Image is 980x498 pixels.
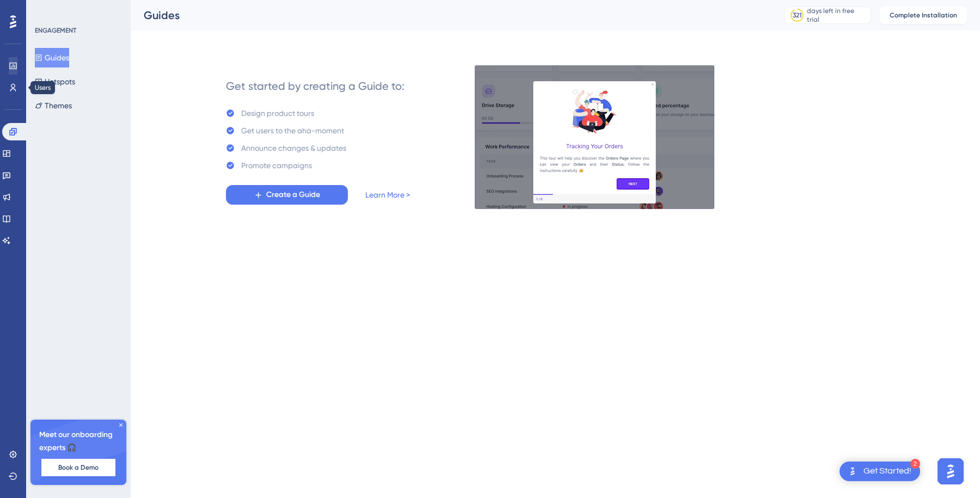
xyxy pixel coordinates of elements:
div: Open Get Started! checklist, remaining modules: 2 [840,462,920,481]
a: Learn More > [365,188,410,201]
span: Book a Demo [58,463,99,472]
div: ENGAGEMENT [35,26,76,35]
div: Design product tours [241,107,314,120]
img: launcher-image-alternative-text [846,465,859,478]
span: Create a Guide [266,188,320,201]
button: Guides [35,48,69,67]
iframe: UserGuiding AI Assistant Launcher [934,455,967,488]
img: 21a29cd0e06a8f1d91b8bced9f6e1c06.gif [474,65,715,210]
div: 321 [793,11,801,20]
span: Meet our onboarding experts 🎧 [39,428,118,454]
div: Promote campaigns [241,159,312,172]
button: Themes [35,96,72,115]
div: Get started by creating a Guide to: [226,78,405,94]
div: days left in free trial [807,7,867,24]
div: Announce changes & updates [241,142,346,155]
button: Hotspots [35,72,75,91]
button: Create a Guide [226,185,348,205]
div: Guides [144,8,757,23]
button: Complete Installation [880,7,967,24]
span: Complete Installation [890,11,957,20]
div: Get Started! [863,465,911,477]
button: Book a Demo [41,459,115,476]
div: 2 [910,459,920,469]
div: Get users to the aha-moment [241,124,344,137]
